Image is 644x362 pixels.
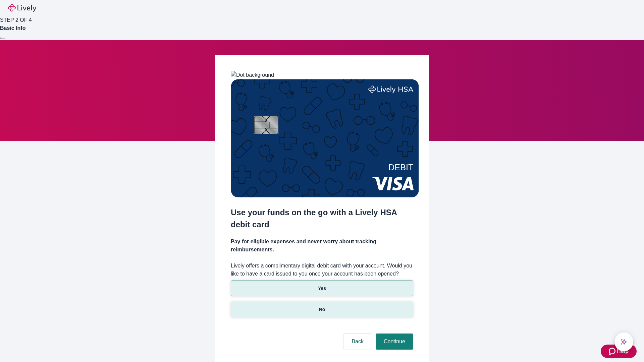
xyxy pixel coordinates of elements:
[231,302,413,317] button: No
[609,347,617,355] svg: Zendesk support icon
[318,285,326,292] p: Yes
[231,281,413,296] button: Yes
[601,345,637,358] button: Zendesk support iconHelp
[231,206,413,231] h2: Use your funds on the go with a Lively HSA debit card
[231,238,413,254] h4: Pay for eligible expenses and never worry about tracking reimbursements.
[343,334,372,350] button: Back
[231,71,274,79] img: Dot background
[319,306,325,313] p: No
[8,4,36,12] img: Lively
[376,334,413,350] button: Continue
[617,347,629,355] span: Help
[231,79,419,197] img: Debit card
[621,339,627,345] svg: Lively AI Assistant
[231,262,413,278] label: Lively offers a complimentary digital debit card with your account. Would you like to have a card...
[614,333,633,351] button: chat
